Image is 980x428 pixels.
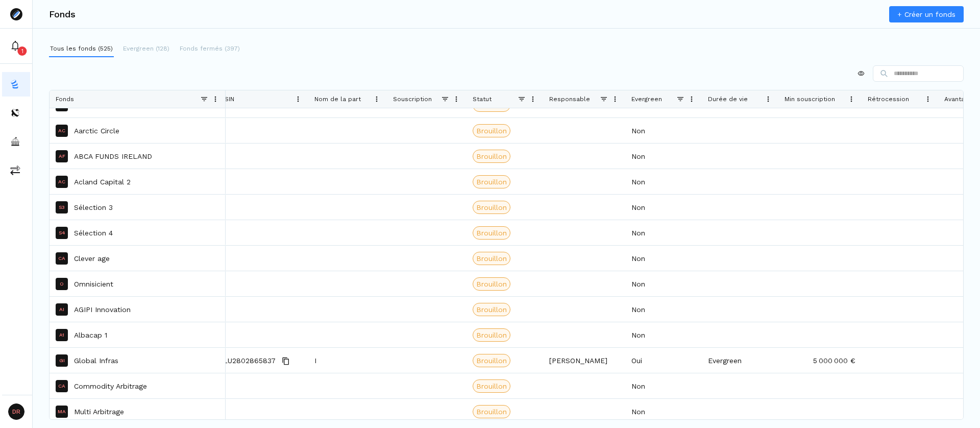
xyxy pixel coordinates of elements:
[21,47,23,55] p: 1
[180,44,240,53] p: Fonds fermés (397)
[708,96,748,103] span: Durée de vie
[59,332,64,338] p: A1
[702,348,778,373] div: Evergreen
[59,230,65,235] p: S4
[223,96,234,103] span: ISIN
[476,177,507,187] span: Brouillon
[74,304,131,315] a: AGIPI Innovation
[476,407,507,417] span: Brouillon
[393,96,432,103] span: Souscription
[476,304,507,315] span: Brouillon
[625,246,702,271] div: Non
[59,154,65,159] p: AF
[476,381,507,391] span: Brouillon
[123,44,169,53] p: Evergreen (128)
[50,44,113,53] p: Tous les fonds (525)
[49,10,76,19] h3: Fonds
[2,34,30,58] button: 1
[476,355,507,366] span: Brouillon
[476,253,507,264] span: Brouillon
[785,96,835,103] span: Min souscription
[625,297,702,322] div: Non
[625,195,702,220] div: Non
[280,355,292,367] button: Copy
[625,220,702,245] div: Non
[74,279,113,289] a: Omnisicient
[889,6,964,22] a: + Créer un fonds
[58,409,66,414] p: MA
[59,205,65,210] p: S3
[2,129,30,154] button: asset-managers
[2,101,30,125] button: distributors
[476,151,507,161] span: Brouillon
[8,403,24,420] span: DR
[58,256,65,261] p: CA
[223,348,276,373] span: LU2802865837
[74,330,107,340] a: Albacap 1
[10,165,20,175] img: commissions
[122,41,170,57] button: Evergreen (128)
[476,202,507,212] span: Brouillon
[74,126,119,136] a: Aarctic Circle
[549,96,590,103] span: Responsable
[74,202,113,212] a: Sélection 3
[60,281,64,287] p: O
[74,151,152,161] a: ABCA FUNDS IRELAND
[625,322,702,347] div: Non
[625,348,702,373] div: Oui
[74,177,131,187] a: Acland Capital 2
[59,307,64,312] p: AI
[778,348,862,373] div: 5 000 000 €
[868,96,909,103] span: Rétrocession
[74,381,147,391] a: Commodity Arbitrage
[58,128,65,133] p: AC
[476,330,507,340] span: Brouillon
[625,373,702,398] div: Non
[58,384,65,389] p: CA
[625,399,702,424] div: Non
[625,169,702,194] div: Non
[74,355,118,366] a: Global Infras
[314,96,361,103] span: Nom de la part
[625,144,702,169] div: Non
[625,118,702,143] div: Non
[631,96,662,103] span: Evergreen
[10,79,20,89] img: funds
[10,136,20,147] img: asset-managers
[476,126,507,136] span: Brouillon
[74,228,113,238] a: Sélection 4
[473,96,492,103] span: Statut
[58,179,65,184] p: AC
[56,96,74,103] span: Fonds
[308,348,387,373] div: I
[476,279,507,289] span: Brouillon
[625,271,702,296] div: Non
[74,407,124,417] a: Multi Arbitrage
[74,253,110,264] a: Clever age
[49,41,114,57] button: Tous les fonds (525)
[10,108,20,118] img: distributors
[2,72,30,97] button: funds
[476,228,507,238] span: Brouillon
[59,358,65,363] p: GI
[543,348,625,373] div: [PERSON_NAME]
[179,41,241,57] button: Fonds fermés (397)
[2,158,30,182] button: commissions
